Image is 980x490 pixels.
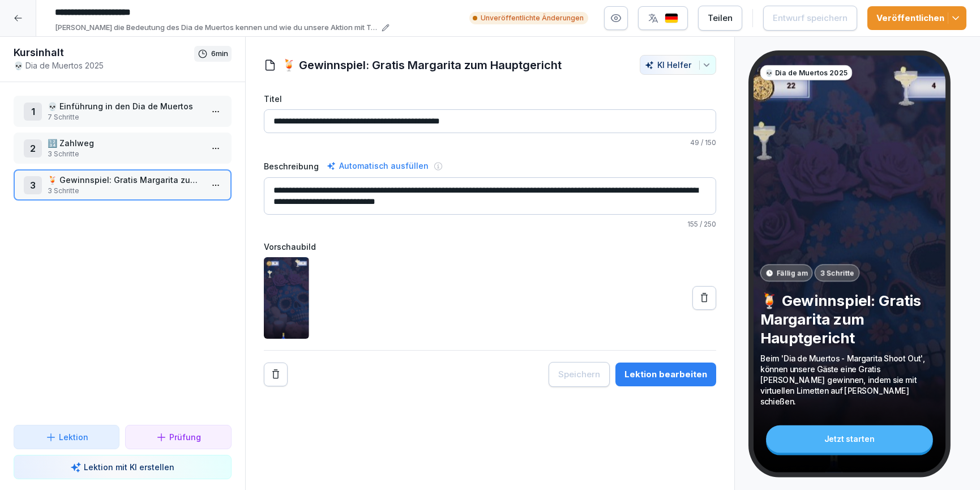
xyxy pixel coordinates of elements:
[14,133,232,164] div: 2🔢 Zahlweg3 Schritte
[708,12,733,24] div: Teilen
[24,103,42,121] div: 1
[14,59,194,71] p: 💀 Dia de Muertos 2025
[645,60,711,70] div: KI Helfer
[48,137,202,149] p: 🔢 Zahlweg
[14,455,232,479] button: Lektion mit KI erstellen
[698,6,742,31] button: Teilen
[766,425,933,453] div: Jetzt starten
[264,219,717,229] p: / 250
[59,431,88,443] p: Lektion
[760,291,939,347] p: 🍹 Gewinnspiel: Gratis Margarita zum Hauptgericht
[624,368,707,381] div: Lektion bearbeiten
[264,160,319,172] label: Beschreibung
[169,431,201,443] p: Prüfung
[867,6,966,30] button: Veröffentlichen
[24,139,42,157] div: 2
[820,268,854,278] p: 3 Schritte
[264,363,288,386] button: Remove
[48,100,202,112] p: 💀 Einführung in den Dia de Muertos
[84,461,174,473] p: Lektion mit KI erstellen
[14,169,232,201] div: 3🍹 Gewinnspiel: Gratis Margarita zum Hauptgericht3 Schritte
[24,176,42,194] div: 3
[640,55,716,75] button: KI Helfer
[481,13,584,23] p: Unveröffentlichte Änderungen
[876,12,957,24] div: Veröffentlichen
[55,22,378,33] p: [PERSON_NAME] die Bedeutung des Dia de Muertos kennen und wie du unsere Aktion mit Tacos und [PER...
[549,362,610,387] button: Speichern
[264,241,717,253] label: Vorschaubild
[773,12,848,24] div: Entwurf speichern
[14,46,194,59] h1: Kursinhalt
[687,220,698,228] span: 155
[765,67,848,78] p: 💀 Dia de Muertos 2025
[324,159,431,173] div: Automatisch ausfüllen
[777,268,807,278] p: Fällig am
[48,174,202,186] p: 🍹 Gewinnspiel: Gratis Margarita zum Hauptgericht
[14,425,119,449] button: Lektion
[558,368,600,381] div: Speichern
[264,93,717,105] label: Titel
[282,57,562,74] h1: 🍹 Gewinnspiel: Gratis Margarita zum Hauptgericht
[763,6,857,31] button: Entwurf speichern
[264,257,309,339] img: xqpn5fmax3ru3gyv3u1rc52u.png
[665,13,678,24] img: de.svg
[615,363,716,386] button: Lektion bearbeiten
[14,96,232,127] div: 1💀 Einführung in den Dia de Muertos7 Schritte
[760,353,939,407] p: Beim 'Dia de Muertos - Margarita Shoot Out', können unsere Gäste eine Gratis [PERSON_NAME] gewinn...
[48,149,202,159] p: 3 Schritte
[48,186,202,196] p: 3 Schritte
[48,112,202,122] p: 7 Schritte
[264,138,717,148] p: / 150
[211,48,228,59] p: 6 min
[125,425,231,449] button: Prüfung
[690,138,699,147] span: 49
